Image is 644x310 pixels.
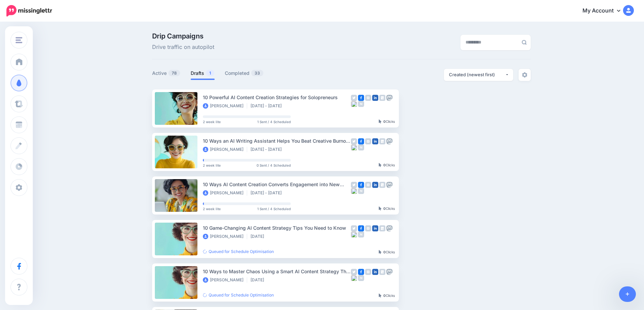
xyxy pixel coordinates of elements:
[379,163,395,167] div: Clicks
[358,138,364,144] img: facebook-square.png
[358,144,364,150] img: medium-grey-square.png
[576,3,634,19] a: My Account
[203,207,221,210] span: 2 week lite
[206,70,214,76] span: 1
[203,120,221,123] span: 2 week lite
[383,206,386,210] b: 0
[379,293,382,298] img: pointer-grey-darker.png
[522,40,527,45] img: search-grey-6.png
[203,147,247,152] li: [PERSON_NAME]
[383,293,386,298] b: 0
[251,103,285,109] li: [DATE] - [DATE]
[365,182,371,188] img: instagram-grey-square.png
[6,5,52,17] img: Missinglettr
[351,95,357,101] img: twitter-grey-square.png
[203,234,247,239] li: [PERSON_NAME]
[351,188,357,194] img: bluesky-grey-square.png
[16,37,22,43] img: menu.png
[379,138,385,144] img: google_business-grey-square.png
[251,277,267,283] li: [DATE]
[225,69,264,77] a: Completed33
[358,95,364,101] img: facebook-square.png
[203,180,351,188] div: 10 Ways AI Content Creation Converts Engagement into New Clients
[379,250,382,254] img: pointer-grey-darker.png
[386,95,392,101] img: mastodon-grey-square.png
[351,138,357,144] img: twitter-grey-square.png
[379,250,395,254] div: Clicks
[372,182,378,188] img: linkedin-square.png
[386,138,392,144] img: mastodon-grey-square.png
[386,269,392,275] img: mastodon-grey-square.png
[379,182,385,188] img: google_business-grey-square.png
[358,101,364,107] img: medium-grey-square.png
[203,93,351,101] div: 10 Powerful AI Content Creation Strategies for Solopreneurs
[365,95,371,101] img: instagram-grey-square.png
[379,225,385,231] img: google_business-grey-square.png
[379,269,385,275] img: google_business-grey-square.png
[152,33,214,39] span: Drip Campaigns
[522,72,527,78] img: settings-grey.png
[379,163,382,167] img: pointer-grey-darker.png
[372,95,378,101] img: linkedin-square.png
[358,225,364,231] img: facebook-square.png
[358,188,364,194] img: medium-grey-square.png
[449,72,505,78] div: Created (newest first)
[444,69,513,81] button: Created (newest first)
[365,225,371,231] img: instagram-grey-square.png
[203,267,351,275] div: 10 Ways to Master Chaos Using a Smart AI Content Strategy That Works
[257,207,291,210] span: 1 Sent / 4 Scheduled
[251,147,285,152] li: [DATE] - [DATE]
[383,119,386,123] b: 0
[351,269,357,275] img: twitter-grey-square.png
[351,144,357,150] img: bluesky-grey-square.png
[203,224,351,232] div: 10 Game-Changing AI Content Strategy Tips You Need to Know
[365,269,371,275] img: instagram-grey-square.png
[351,231,357,237] img: bluesky-grey-square.png
[203,190,247,196] li: [PERSON_NAME]
[372,138,378,144] img: linkedin-square.png
[203,137,351,145] div: 10 Ways an AI Writing Assistant Helps You Beat Creative Burnout Fast
[251,190,285,196] li: [DATE] - [DATE]
[203,103,247,109] li: [PERSON_NAME]
[257,120,291,123] span: 1 Sent / 4 Scheduled
[379,120,395,124] div: Clicks
[383,163,386,167] b: 0
[358,269,364,275] img: facebook-square.png
[372,269,378,275] img: linkedin-square.png
[358,182,364,188] img: facebook-square.png
[152,69,181,77] a: Active78
[379,119,382,123] img: pointer-grey-darker.png
[191,69,215,77] a: Drafts1
[203,292,274,298] a: Queued for Schedule Optimisation
[351,182,357,188] img: twitter-grey-square.png
[251,70,263,76] span: 33
[358,275,364,281] img: medium-grey-square.png
[386,225,392,231] img: mastodon-grey-square.png
[203,164,221,167] span: 2 week lite
[351,225,357,231] img: twitter-grey-square.png
[257,164,291,167] span: 0 Sent / 4 Scheduled
[203,249,274,254] a: Queued for Schedule Optimisation
[379,206,382,210] img: pointer-grey-darker.png
[351,275,357,281] img: bluesky-grey-square.png
[379,95,385,101] img: google_business-grey-square.png
[251,234,267,239] li: [DATE]
[358,231,364,237] img: medium-grey-square.png
[386,182,392,188] img: mastodon-grey-square.png
[379,207,395,211] div: Clicks
[168,70,180,76] span: 78
[365,138,371,144] img: instagram-grey-square.png
[383,250,386,254] b: 0
[372,225,378,231] img: linkedin-square.png
[379,294,395,298] div: Clicks
[203,277,247,283] li: [PERSON_NAME]
[351,101,357,107] img: bluesky-grey-square.png
[152,43,214,52] span: Drive traffic on autopilot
